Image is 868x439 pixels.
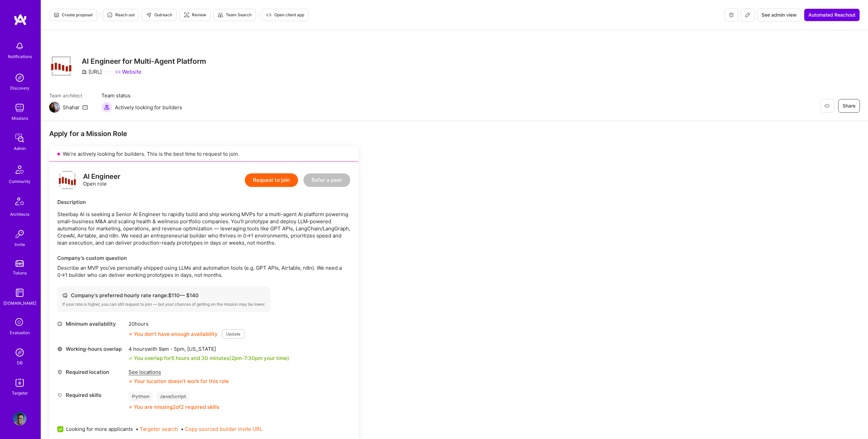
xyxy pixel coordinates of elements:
span: Open client app [266,12,304,18]
button: Refer a peer [303,173,350,187]
h3: AI Engineer for Multi-Agent Platform [82,57,206,65]
img: teamwork [13,101,26,115]
i: icon CloseOrange [129,405,133,409]
img: Actively looking for builders [101,102,112,113]
button: See admin view [757,8,801,21]
img: tokens [16,260,24,267]
div: Missions [12,115,28,122]
img: admin teamwork [13,131,26,145]
div: See locations [129,368,229,376]
div: Apply for a Mission Role [49,129,358,138]
p: Describe an MVP you’ve personally shipped using LLMs and automation tools (e.g. GPT APIs, Airtabl... [57,264,350,279]
i: icon Clock [57,321,62,326]
div: Your location doesn’t work for this role [129,378,229,385]
div: You are missing 2 of 2 required skills [134,403,219,411]
button: Update [222,329,245,339]
button: Share [838,99,860,113]
i: icon CloseOrange [129,332,133,336]
img: Invite [13,227,26,241]
div: Required skills [57,392,125,399]
span: Create proposal [54,12,93,18]
span: Outreach [146,12,172,18]
div: Required location [57,368,125,376]
span: See admin view [762,12,797,18]
img: Community [12,161,28,178]
img: logo [57,170,78,190]
div: AI Engineer [83,173,120,180]
div: You overlap for 5 hours and 30 minutes ( your time) [134,355,289,362]
i: icon Location [57,369,62,375]
div: Targeter [12,389,28,397]
span: Reach out [107,12,135,18]
button: Request to join [245,173,298,187]
button: Create proposal [49,9,97,21]
img: Architects [12,194,28,211]
img: User Avatar [13,412,26,425]
div: Invite [15,241,25,248]
i: icon Cash [62,293,67,298]
div: Shahar [63,104,80,111]
div: Notifications [8,53,32,60]
div: Architects [10,211,29,218]
span: Share [843,102,855,109]
i: icon CompanyGray [82,69,87,75]
span: Looking for more applicants [66,425,133,433]
div: [DOMAIN_NAME] [3,300,36,307]
div: Open role [83,173,120,187]
button: Team Search [213,9,256,21]
i: icon Mail [82,104,88,110]
div: Community [9,178,31,185]
button: Reach out [103,9,139,21]
div: Company’s custom question [57,254,350,262]
img: Skill Targeter [13,376,26,389]
p: Steelbay AI is seeking a Senior AI Engineer to rapidly build and ship working MVPs for a multi-ag... [57,211,350,246]
div: Evaluation [10,329,30,336]
span: Team architect [49,92,88,99]
div: 20 hours [129,320,245,327]
div: Working-hours overlap [57,345,125,352]
i: icon World [57,346,62,351]
img: Admin Search [13,346,26,359]
div: Minimum availability [57,320,125,327]
div: 4 hours with [US_STATE] [129,345,289,352]
span: • [181,425,262,433]
span: 9am - 5pm , [157,346,187,352]
i: icon Check [129,356,133,360]
div: Tokens [13,269,27,276]
div: Description [57,198,350,206]
img: bell [13,39,26,53]
span: Actively looking for builders [115,104,182,111]
button: Copy sourced builder invite URL [185,425,262,433]
div: Company's preferred hourly rate range: $ 110 — $ 140 [62,292,265,299]
span: Review [184,12,206,18]
span: 2pm - 7:30pm [231,355,262,361]
div: We’re actively looking for builders. This is the best time to request to join. [49,146,358,162]
span: • [136,425,178,433]
span: Automated Reachout [808,12,855,18]
div: DB [17,359,23,366]
img: discovery [13,71,26,84]
i: icon CloseOrange [129,379,133,383]
div: Admin [14,145,26,152]
button: Outreach [142,9,177,21]
a: Website [115,68,141,75]
button: Review [179,9,211,21]
a: User Avatar [11,412,28,425]
i: icon EyeClosed [824,103,830,109]
i: icon Tag [57,393,62,398]
img: Company Logo [49,55,74,77]
img: guide book [13,286,26,300]
img: logo [14,14,27,26]
span: Team Search [218,12,252,18]
div: You don’t have enough availability [129,330,218,338]
i: icon SelectionTeam [13,316,26,329]
button: Open client app [262,9,309,21]
span: Team status [101,92,182,99]
i: icon Proposal [54,12,59,18]
div: Discovery [10,84,29,92]
img: Team Architect [49,102,60,113]
div: JavaScript [156,392,190,401]
button: Automated Reachout [804,8,860,21]
button: Targeter search [140,425,178,433]
div: [URL] [82,68,102,75]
